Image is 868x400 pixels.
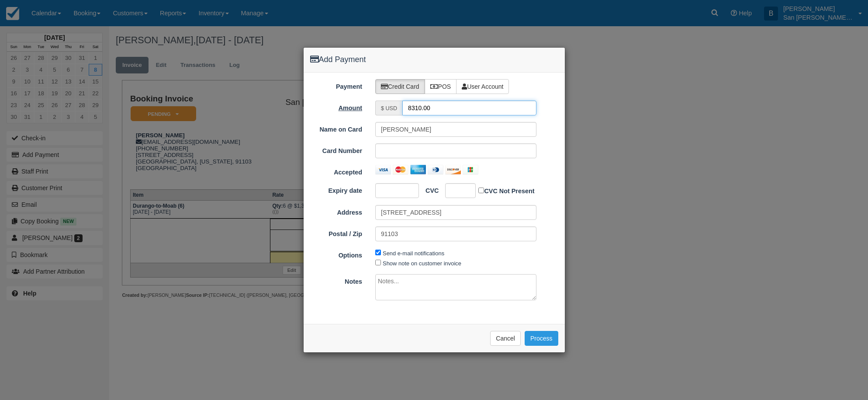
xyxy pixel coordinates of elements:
label: Address [304,205,369,217]
label: Payment [304,79,369,91]
label: Show note on customer invoice [383,260,461,267]
label: CVC [419,183,439,195]
iframe: Secure card number input frame [381,146,531,155]
label: User Account [456,79,509,94]
label: Credit Card [375,79,425,94]
label: Options [304,248,369,260]
label: Accepted [304,165,369,177]
label: Postal / Zip [304,226,369,239]
label: Amount [304,101,369,113]
small: $ USD [381,105,397,111]
label: POS [425,79,457,94]
label: CVC Not Present [478,186,534,196]
h4: Add Payment [310,54,558,66]
label: Expiry date [304,183,369,195]
label: Send e-mail notifications [383,250,444,257]
label: Card Number [304,143,369,156]
iframe: Secure CVC input frame [451,186,464,195]
iframe: Secure expiration date input frame [381,186,407,195]
button: Process [525,331,558,346]
label: Name on Card [304,122,369,134]
label: Notes [304,274,369,286]
input: Valid amount required. [402,101,536,115]
input: CVC Not Present [478,188,484,193]
button: Cancel [490,331,521,346]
